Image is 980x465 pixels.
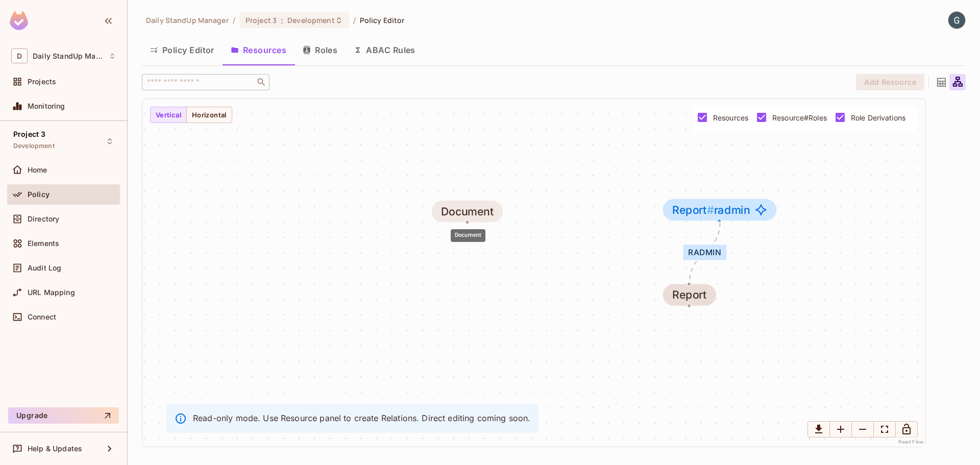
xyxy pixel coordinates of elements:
button: Upgrade [8,407,119,424]
div: Small button group [807,421,918,437]
span: URL Mapping [28,288,75,297]
span: the active workspace [146,15,229,25]
span: Resource#Roles [772,113,827,123]
span: : [280,16,284,25]
span: Development [287,15,334,25]
div: Report [672,289,707,301]
div: radmin [683,244,726,260]
span: Report [672,203,714,216]
g: Edge from Report#radmin to Report [690,223,720,282]
span: Projects [28,78,56,86]
img: SReyMgAAAABJRU5ErkJggg== [10,11,28,30]
div: Document [451,229,485,242]
a: React Flow attribution [898,439,924,445]
span: Role Derivations [851,113,905,123]
span: Workspace: Daily StandUp Manager [33,52,104,60]
span: Development [13,142,55,150]
span: Monitoring [28,102,65,110]
p: Read-only mode. Use Resource panel to create Relations. Direct editing coming soon. [193,412,530,424]
span: Elements [28,239,59,248]
button: Vertical [150,107,187,123]
span: Policy Editor [360,15,405,25]
span: Connect [28,313,56,321]
span: Project 3 [246,15,277,25]
button: Add Resource [856,74,924,90]
span: Help & Updates [28,445,82,453]
span: # [707,203,714,216]
button: Roles [295,37,346,63]
button: Lock Graph [895,421,918,437]
img: Goran Jovanovic [948,12,965,29]
span: Document [432,201,503,222]
div: Document [441,205,494,217]
button: Zoom In [829,421,852,437]
span: Report#radmin [663,199,777,221]
div: Small button group [150,107,232,123]
span: radmin [672,204,750,216]
span: Audit Log [28,264,61,272]
button: Resources [223,37,295,63]
button: ABAC Rules [346,37,424,63]
span: Resources [713,113,748,123]
span: Home [28,166,47,174]
span: Directory [28,215,59,223]
span: Policy [28,190,50,199]
button: Fit View [873,421,896,437]
button: Policy Editor [142,37,223,63]
span: Report [663,284,716,306]
button: Horizontal [186,107,232,123]
span: D [11,48,28,63]
span: Project 3 [13,130,45,138]
button: Download graph as image [807,421,830,437]
li: / [233,15,235,25]
button: Zoom Out [851,421,874,437]
li: / [353,15,356,25]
